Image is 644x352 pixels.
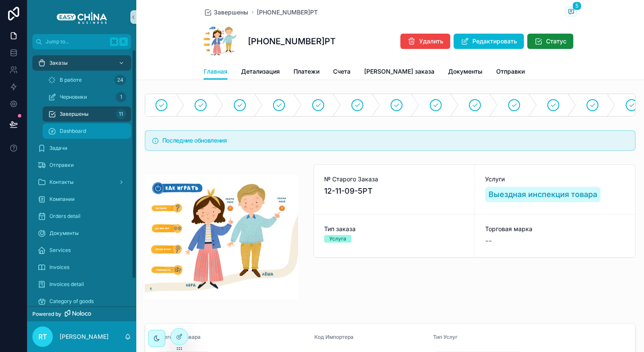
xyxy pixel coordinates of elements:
span: Orders detail [49,213,80,220]
span: Документы [49,230,79,237]
span: Заказы [49,60,68,66]
a: Контакты [32,175,131,190]
a: Выездная инспекция товара [485,187,601,202]
span: K [120,38,127,45]
span: Services [49,247,71,254]
span: В работе [60,77,82,83]
span: Торговая марка [485,225,625,233]
a: Детализация [241,64,280,81]
button: Редактировать [454,34,524,49]
span: RT [38,332,47,342]
span: Задачи [49,145,67,152]
span: Тип заказа [324,225,464,233]
a: Invoices [32,260,131,275]
button: Удалить [400,34,450,49]
a: Отправки [32,157,131,173]
a: В работе24 [43,72,131,88]
span: Счета [333,67,351,76]
span: Черновики [60,94,87,100]
button: 5 [566,7,577,17]
a: Компании [32,192,131,207]
span: Завершены [60,111,89,117]
span: Invoices [49,264,69,271]
a: Документы [32,226,131,241]
img: App logo [57,10,107,24]
span: Тип Услуг [433,334,457,340]
h1: [PHONE_NUMBER]РТ [248,35,336,47]
a: [PHONE_NUMBER]РТ [257,8,318,17]
a: [PERSON_NAME] заказа [364,64,434,81]
a: Документы [448,64,483,81]
span: 5 [572,2,581,10]
span: -- [485,235,492,247]
div: scrollable content [27,49,136,306]
span: Завершены [214,8,248,17]
a: Счета [333,64,351,81]
span: 12-11-09-5РТ [324,185,464,197]
button: Jump to...K [32,34,131,49]
div: Услуга [329,235,346,243]
h5: Последние обновления [162,137,628,143]
span: Редактировать [472,37,517,46]
span: Удалить [419,37,443,46]
span: Платежи [293,67,319,76]
div: 11 [116,109,126,119]
div: 24 [115,75,126,85]
a: Powered by [27,306,136,321]
button: Статус [527,34,573,49]
a: Задачи [32,140,131,156]
span: Invoices detail [49,281,84,288]
p: [PERSON_NAME] [60,332,109,341]
span: № Старого Заказа [324,175,464,183]
span: Детализация [241,67,280,76]
span: Jump to... [46,38,106,45]
a: Dashboard [43,123,131,139]
span: Отправки [496,67,525,76]
span: Услуги [485,175,625,183]
a: Завершены [204,8,248,17]
span: Код Импортера [314,334,354,340]
span: Powered by [32,311,61,318]
a: Черновики1 [43,89,131,105]
a: Отправки [496,64,525,81]
span: Контакты [49,179,74,186]
a: Category of goods [32,294,131,309]
a: Платежи [293,64,319,81]
span: Category of goods [49,298,94,305]
span: Документы [448,67,483,76]
span: Статус [546,37,566,46]
span: [PERSON_NAME] заказа [364,67,434,76]
span: Отправки [49,162,74,169]
a: Заказы [32,55,131,71]
a: Services [32,243,131,258]
a: Orders detail [32,209,131,224]
span: Компании [49,196,75,203]
a: Завершены11 [43,106,131,122]
a: Главная [204,64,227,80]
span: Выездная инспекция товара [489,189,597,200]
div: 1 [116,92,126,102]
a: Invoices detail [32,277,131,292]
span: Dashboard [60,128,86,135]
img: 04c39ea1-d642-41fb-be32-2cb23949de52-Monosnap-IC-file-for-golden-sample-(Alphabet)---Google-%D0%A... [145,175,298,299]
span: Главная [204,67,227,76]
